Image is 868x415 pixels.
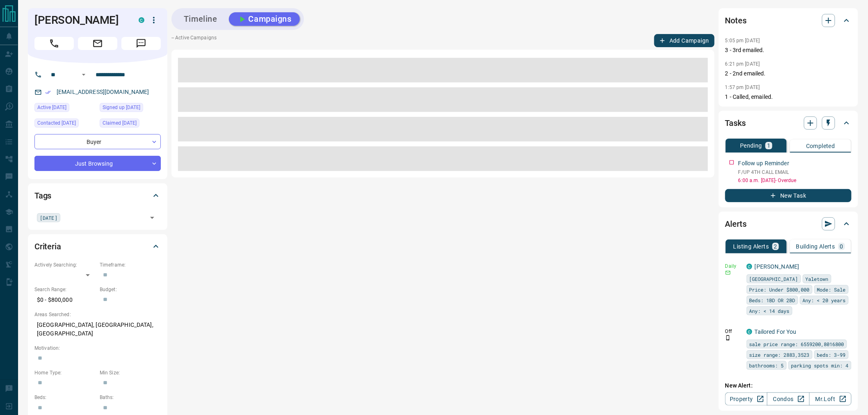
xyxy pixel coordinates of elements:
[103,119,137,127] span: Claimed [DATE]
[725,392,767,406] a: Property
[740,143,762,148] p: Pending
[34,293,96,307] p: $0 - $800,000
[34,37,74,50] span: Call
[34,103,96,114] div: Mon Sep 29 2025
[45,89,51,95] svg: Email Verified
[725,328,742,335] p: Off
[100,103,161,114] div: Sun Jul 30 2023
[229,12,300,26] button: Campaigns
[100,369,161,376] p: Min Size:
[803,296,846,304] span: Any: < 20 years
[733,244,769,249] p: Listing Alerts
[34,344,161,352] p: Motivation:
[34,369,96,376] p: Home Type:
[34,119,96,130] div: Sun Oct 05 2025
[817,351,846,359] span: beds: 3-99
[79,70,89,80] button: Open
[725,217,747,230] h2: Alerts
[725,335,731,341] svg: Push Notification Only
[749,307,790,315] span: Any: < 14 days
[749,296,795,304] span: Beds: 1BD OR 2BD
[749,340,844,348] span: sale price range: 6559200,8016800
[738,177,852,184] p: 6:00 a.m. [DATE] - Overdue
[34,134,161,149] div: Buyer
[78,37,117,50] span: Email
[806,143,835,149] p: Completed
[725,11,852,30] div: Notes
[725,84,760,90] p: 1:57 pm [DATE]
[817,285,846,294] span: Mode: Sale
[725,262,742,270] p: Daily
[121,37,161,50] span: Message
[725,14,747,27] h2: Notes
[34,14,126,27] h1: [PERSON_NAME]
[34,286,96,293] p: Search Range:
[806,275,829,283] span: Yaletown
[57,89,149,95] a: [EMAIL_ADDRESS][DOMAIN_NAME]
[171,34,217,47] p: -- Active Campaigns
[755,328,797,335] a: Tailored For You
[176,12,226,26] button: Timeline
[100,394,161,401] p: Baths:
[725,38,760,43] p: 5:05 pm [DATE]
[840,244,843,249] p: 0
[37,119,76,127] span: Contacted [DATE]
[146,212,158,223] button: Open
[749,275,798,283] span: [GEOGRAPHIC_DATA]
[796,244,835,249] p: Building Alerts
[34,237,161,256] div: Criteria
[749,285,810,294] span: Price: Under $800,000
[809,392,852,406] a: Mr.Loft
[725,116,746,130] h2: Tasks
[34,311,161,318] p: Areas Searched:
[100,286,161,293] p: Budget:
[34,261,96,269] p: Actively Searching:
[34,189,51,202] h2: Tags
[738,169,852,176] p: F/UP 4TH CALL EMAIL
[725,113,852,133] div: Tasks
[747,329,752,335] div: condos.ca
[749,361,784,369] span: bathrooms: 5
[738,159,789,168] p: Follow up Reminder
[40,214,57,222] span: [DATE]
[34,186,161,205] div: Tags
[725,46,852,55] p: 3 - 3rd emailed.
[725,270,731,276] svg: Email
[100,261,161,269] p: Timeframe:
[767,392,809,406] a: Condos
[749,351,810,359] span: size range: 2883,3523
[725,93,852,101] p: 1 - Called, emailed.
[774,244,777,249] p: 2
[747,264,752,269] div: condos.ca
[725,214,852,234] div: Alerts
[654,34,715,47] button: Add Campaign
[34,318,161,340] p: [GEOGRAPHIC_DATA], [GEOGRAPHIC_DATA], [GEOGRAPHIC_DATA]
[34,394,96,401] p: Beds:
[103,103,140,112] span: Signed up [DATE]
[755,263,799,270] a: [PERSON_NAME]
[725,381,852,390] p: New Alert:
[34,156,161,171] div: Just Browsing
[767,143,770,148] p: 1
[725,189,852,202] button: New Task
[100,119,161,130] div: Sun Oct 05 2025
[34,240,61,253] h2: Criteria
[37,103,66,112] span: Active [DATE]
[725,61,760,67] p: 6:21 pm [DATE]
[791,361,849,369] span: parking spots min: 4
[139,17,144,23] div: condos.ca
[725,69,852,78] p: 2 - 2nd emailed.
